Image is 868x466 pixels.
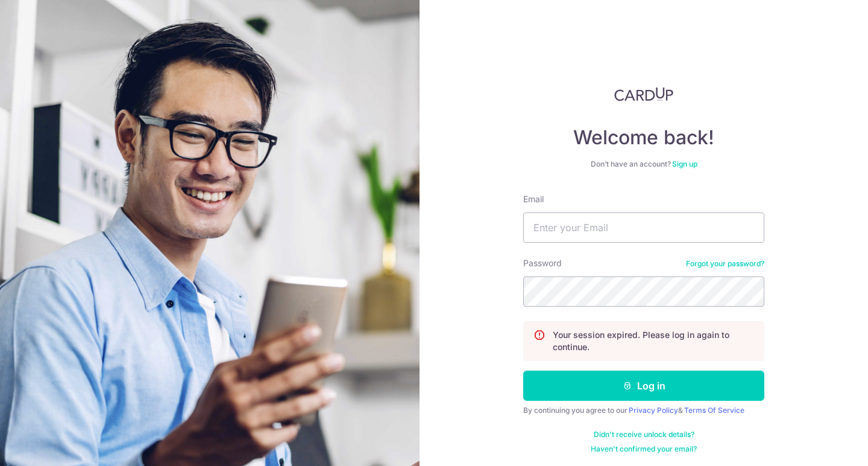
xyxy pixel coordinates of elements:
h4: Welcome back! [523,126,764,150]
a: Didn't receive unlock details? [594,430,694,439]
a: Forgot your password? [686,259,764,269]
a: Terms Of Service [684,406,744,415]
label: Email [523,193,544,205]
div: Don’t have an account? [523,159,764,169]
input: Enter your Email [523,212,764,243]
a: Privacy Policy [629,406,678,415]
p: Your session expired. Please log in again to continue. [553,329,754,353]
a: Sign up [672,159,697,168]
div: By continuing you agree to our & [523,406,764,415]
button: Log in [523,371,764,401]
img: CardUp Logo [614,87,673,101]
a: Haven't confirmed your email? [591,444,697,454]
label: Password [523,257,562,269]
